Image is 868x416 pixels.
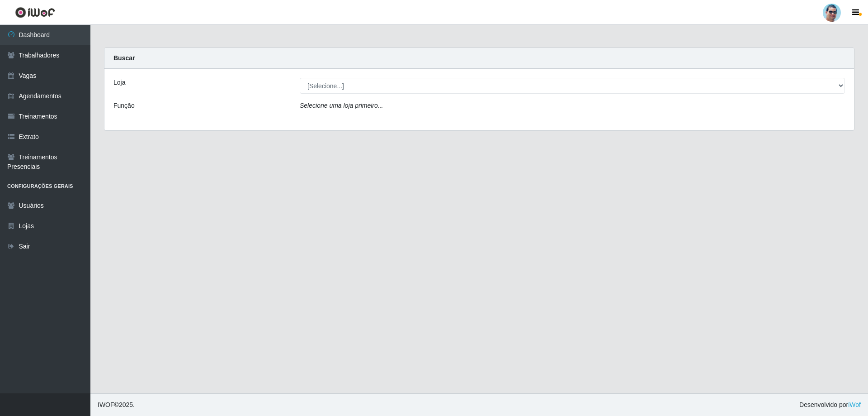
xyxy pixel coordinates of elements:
[848,401,861,408] a: iWof
[15,7,55,18] img: CoreUI Logo
[98,401,114,408] span: IWOF
[113,101,135,110] label: Função
[113,78,125,87] label: Loja
[98,400,135,410] span: © 2025 .
[799,400,861,410] span: Desenvolvido por
[300,102,383,109] i: Selecione uma loja primeiro...
[113,54,135,62] strong: Buscar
